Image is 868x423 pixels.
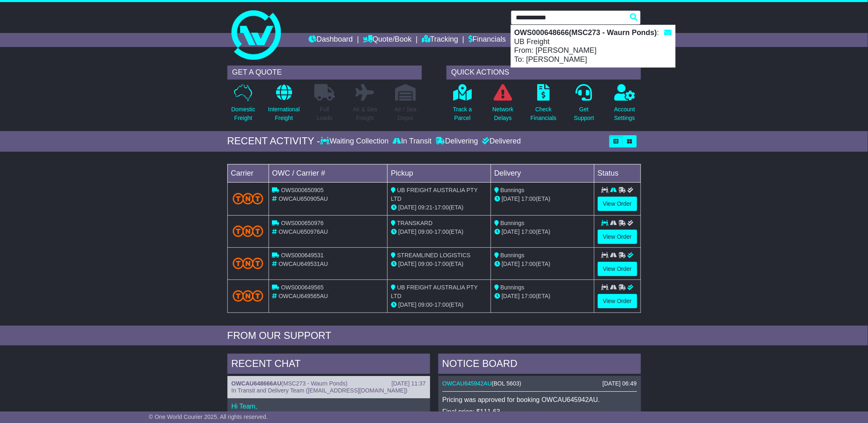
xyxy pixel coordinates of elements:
[269,164,388,182] td: OWC / Carrier #
[438,354,641,376] div: NOTICE BOARD
[398,228,416,235] span: [DATE]
[363,33,412,47] a: Quote/Book
[574,105,594,122] p: Get Support
[502,228,520,235] span: [DATE]
[398,204,416,211] span: [DATE]
[391,203,487,212] div: - (ETA)
[227,164,269,182] td: Carrier
[494,292,591,301] div: (ETA)
[418,228,433,235] span: 09:00
[391,137,434,146] div: In Transit
[501,220,524,226] span: Bunnings
[391,260,487,268] div: - (ETA)
[435,261,449,267] span: 17:00
[418,204,433,211] span: 09:21
[418,301,433,308] span: 09:00
[227,66,422,80] div: GET A QUOTE
[268,105,300,122] p: International Freight
[391,301,487,309] div: - (ETA)
[468,33,506,47] a: Financials
[602,380,636,387] div: [DATE] 06:49
[232,380,426,387] div: ( )
[598,294,637,308] a: View Order
[278,293,328,299] span: OWCAU649565AU
[531,105,557,122] p: Check Financials
[453,84,473,127] a: Track aParcel
[397,252,470,258] span: STREAMLINED LOGISTICS
[278,228,328,235] span: OWCAU650976AU
[388,164,491,182] td: Pickup
[480,137,521,146] div: Delivered
[442,408,637,416] p: Final price: $111.63.
[573,84,594,127] a: GetSupport
[281,187,324,193] span: OWS000650905
[231,105,255,122] p: Domestic Freight
[398,301,416,308] span: [DATE]
[598,197,637,211] a: View Order
[281,252,324,258] span: OWS000649531
[397,220,433,226] span: TRANSKARD
[391,284,477,299] span: UB FREIGHT AUSTRALIA PTY LTD
[447,66,641,80] div: QUICK ACTIONS
[233,226,264,237] img: TNT_Domestic.png
[614,105,635,122] p: Account Settings
[522,195,536,202] span: 17:00
[268,84,300,127] a: InternationalFreight
[434,137,480,146] div: Delivering
[422,33,458,47] a: Tracking
[395,105,417,122] p: Air / Sea Depot
[494,260,591,268] div: (ETA)
[281,284,324,291] span: OWS000649565
[278,195,328,202] span: OWCAU650905AU
[501,187,524,193] span: Bunnings
[511,25,675,67] div: : UB Freight From: [PERSON_NAME] To: [PERSON_NAME]
[515,28,657,37] strong: OWS000648666(MSC273 - Waurn Ponds)
[281,220,324,226] span: OWS000650976
[435,228,449,235] span: 17:00
[491,164,594,182] td: Delivery
[442,396,637,404] p: Pricing was approved for booking OWCAU645942AU.
[227,135,321,147] div: RECENT ACTIVITY -
[502,261,520,267] span: [DATE]
[492,84,514,127] a: NetworkDelays
[233,258,264,269] img: TNT_Domestic.png
[494,195,591,203] div: (ETA)
[398,261,416,267] span: [DATE]
[391,187,477,202] span: UB FREIGHT AUSTRALIA PTY LTD
[232,402,426,410] p: Hi Team,
[391,380,426,387] div: [DATE] 11:37
[530,84,557,127] a: CheckFinancials
[320,137,391,146] div: Waiting Collection
[149,414,268,420] span: © One World Courier 2025. All rights reserved.
[594,164,641,182] td: Status
[453,105,472,122] p: Track a Parcel
[522,261,536,267] span: 17:00
[232,380,281,387] a: OWCAU648666AU
[233,290,264,301] img: TNT_Domestic.png
[494,380,519,387] span: BOL 5603
[501,252,524,258] span: Bunnings
[391,228,487,236] div: - (ETA)
[492,105,513,122] p: Network Delays
[309,33,353,47] a: Dashboard
[494,228,591,236] div: (ETA)
[231,84,255,127] a: DomesticFreight
[598,262,637,276] a: View Order
[442,380,637,387] div: ( )
[522,228,536,235] span: 17:00
[501,284,524,291] span: Bunnings
[502,293,520,299] span: [DATE]
[435,204,449,211] span: 17:00
[442,380,492,387] a: OWCAU645942AU
[227,354,430,376] div: RECENT CHAT
[227,330,641,342] div: FROM OUR SUPPORT
[232,387,408,394] span: In Transit and Delivery Team ([EMAIL_ADDRESS][DOMAIN_NAME])
[522,293,536,299] span: 17:00
[435,301,449,308] span: 17:00
[502,195,520,202] span: [DATE]
[598,230,637,244] a: View Order
[314,105,335,122] p: Full Loads
[353,105,377,122] p: Air & Sea Freight
[283,380,346,387] span: MSC273 - Waurn Ponds
[233,193,264,204] img: TNT_Domestic.png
